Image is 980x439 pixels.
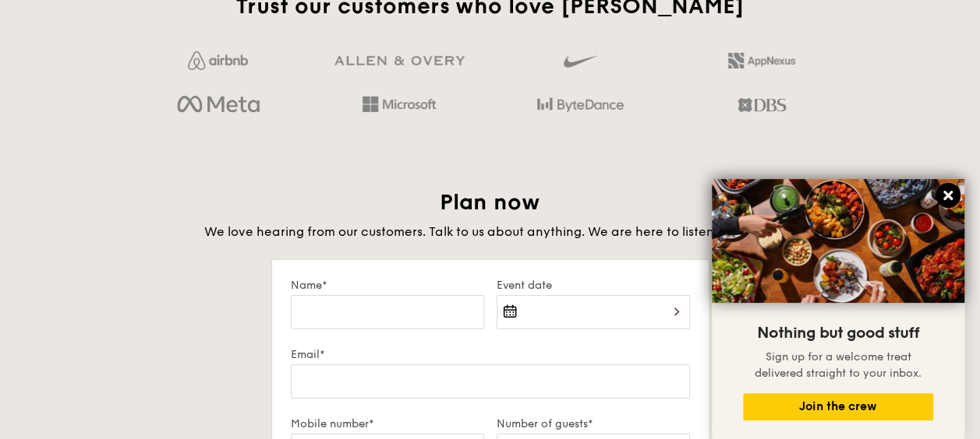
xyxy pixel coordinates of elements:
[440,189,540,216] span: Plan now
[564,48,596,75] img: gdlseuq06himwAAAABJRU5ErkJggg==
[497,279,690,292] label: Event date
[757,324,919,342] span: Nothing but good stuff
[712,179,964,303] img: DSC07876-Edit02-Large.jpeg
[188,51,248,70] img: Jf4Dw0UUCKFd4aYAAAAASUVORK5CYII=
[497,417,690,430] label: Number of guests*
[363,97,436,112] img: Hd4TfVa7bNwuIo1gAAAAASUVORK5CYII=
[537,92,624,118] img: bytedance.dc5c0c88.png
[738,92,785,118] img: dbs.a5bdd427.png
[334,56,465,66] img: GRg3jHAAAAABJRU5ErkJggg==
[291,279,484,292] label: Name*
[291,417,484,430] label: Mobile number*
[177,92,259,118] img: meta.d311700b.png
[204,224,776,239] span: We love hearing from our customers. Talk to us about anything. We are here to listen and help.
[936,183,961,208] button: Close
[291,348,690,361] label: Email*
[755,350,922,380] span: Sign up for a welcome treat delivered straight to your inbox.
[743,393,933,420] button: Join the crew
[728,53,795,68] img: 2L6uqdT+6BmeAFDfWP11wfMG223fXktMZIL+i+lTG25h0NjUBKOYhdW2Kn6T+C0Q7bASH2i+1JIsIulPLIv5Ss6l0e291fRVW...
